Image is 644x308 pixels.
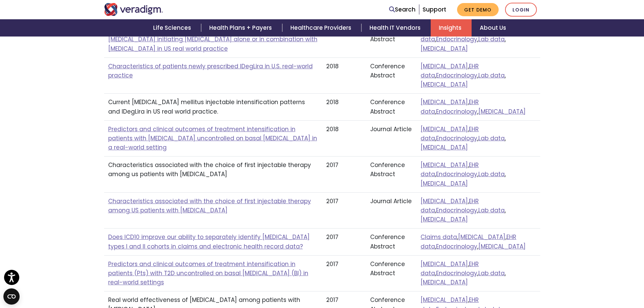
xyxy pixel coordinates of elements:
[421,260,468,268] a: [MEDICAL_DATA]
[108,26,317,52] a: Characteristics & glycemic response of patients with uncontrolled [MEDICAL_DATA] initiating [MEDI...
[436,134,477,142] a: Endocrinology
[108,125,317,151] a: Predictors and clinical outcomes of treatment intensification in patients with [MEDICAL_DATA] unc...
[421,233,457,241] a: Claims data
[478,71,505,79] a: Lab data
[366,229,417,255] td: Conference Abstract
[416,157,540,193] td: , , , ,
[104,157,322,193] td: Characteristics associated with the choice of first injectable therapy among us patients with [ME...
[322,192,366,229] td: 2017
[108,197,311,214] a: Characteristics associated with the choice of first injectable therapy among US patients with [ME...
[322,94,366,120] td: 2018
[421,233,516,250] a: EHR data
[457,3,499,16] a: Get Demo
[478,170,505,178] a: Lab data
[322,120,366,157] td: 2018
[104,94,322,120] td: Current [MEDICAL_DATA] mellitus injectable intensification patterns and IDegLira in US real world...
[421,143,468,151] a: [MEDICAL_DATA]
[421,62,479,79] a: EHR data
[478,35,505,43] a: Lab data
[436,35,477,43] a: Endocrinology
[361,19,431,37] a: Health IT Vendors
[478,108,526,116] a: [MEDICAL_DATA]
[421,98,479,115] a: EHR data
[421,98,468,106] a: [MEDICAL_DATA]
[416,120,540,157] td: , , , ,
[389,5,415,14] a: Search
[322,57,366,94] td: 2018
[421,215,468,223] a: [MEDICAL_DATA]
[436,71,477,79] a: Endocrinology
[436,170,477,178] a: Endocrinology
[108,260,308,286] a: Predictors and clinical outcomes of treatment intensification in patients (Pts) with T2D uncontro...
[366,94,417,120] td: Conference Abstract
[108,62,313,79] a: Characteristics of patients newly prescribed IDegLira in U.S. real-world practice
[366,192,417,229] td: Journal Article
[505,3,537,17] a: Login
[478,242,526,251] a: [MEDICAL_DATA]
[478,134,505,142] a: Lab data
[145,19,201,37] a: Life Sciences
[421,80,468,89] a: [MEDICAL_DATA]
[421,125,468,133] a: [MEDICAL_DATA]
[436,108,477,116] a: Endocrinology
[104,3,163,16] img: Veradigm logo
[421,278,468,286] a: [MEDICAL_DATA]
[366,22,417,58] td: Conference Abstract
[282,19,361,37] a: Healthcare Providers
[421,125,479,142] a: EHR data
[366,255,417,291] td: Conference Abstract
[416,229,540,255] td: , , , ,
[366,157,417,193] td: Conference Abstract
[421,161,468,169] a: [MEDICAL_DATA]
[421,296,468,304] a: [MEDICAL_DATA]
[3,288,20,305] button: Open CMP widget
[322,229,366,255] td: 2017
[421,45,468,53] a: [MEDICAL_DATA]
[436,206,477,214] a: Endocrinology
[423,5,446,14] a: Support
[458,233,505,241] a: [MEDICAL_DATA]
[108,233,310,250] a: Does ICD10 improve our ability to separately identify [MEDICAL_DATA] types I and II cohorts in cl...
[201,19,282,37] a: Health Plans + Payers
[322,255,366,291] td: 2017
[421,62,468,70] a: [MEDICAL_DATA]
[431,19,472,37] a: Insights
[421,180,468,188] a: [MEDICAL_DATA]
[416,22,540,58] td: , , , ,
[416,57,540,94] td: , , , ,
[514,259,636,300] iframe: Drift Chat Widget
[421,260,479,277] a: EHR data
[416,94,540,120] td: , , ,
[436,269,477,277] a: Endocrinology
[366,57,417,94] td: Conference Abstract
[421,197,468,205] a: [MEDICAL_DATA]
[436,242,477,251] a: Endocrinology
[416,255,540,291] td: , , , ,
[478,206,505,214] a: Lab data
[366,120,417,157] td: Journal Article
[478,269,505,277] a: Lab data
[322,22,366,58] td: 2018
[472,19,514,37] a: About Us
[322,157,366,193] td: 2017
[416,192,540,229] td: , , , ,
